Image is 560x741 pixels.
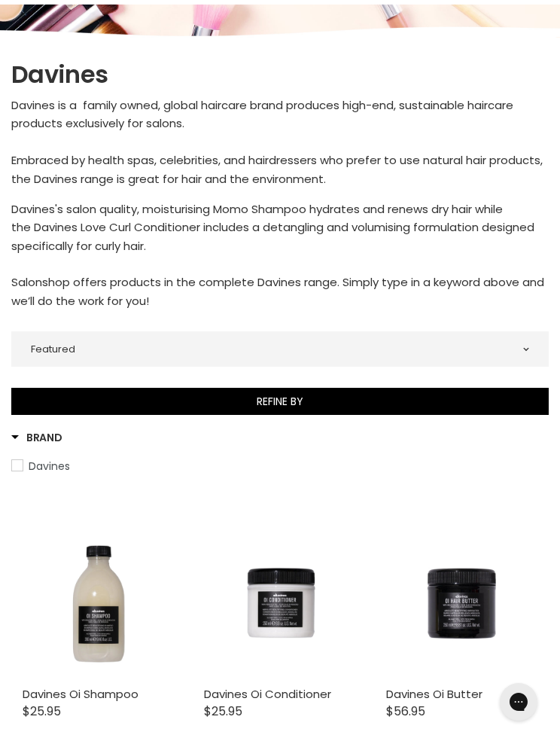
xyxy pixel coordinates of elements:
span: Davines [29,459,70,474]
span: $25.95 [204,703,242,720]
span: $56.95 [386,703,425,720]
span: $25.95 [23,703,61,720]
img: Davines Oi Shampoo [23,527,174,678]
img: Davines Oi Butter [386,527,537,678]
a: Davines Oi Conditioner [204,686,331,702]
img: Davines Oi Conditioner [204,527,355,678]
iframe: Gorgias live chat messenger [492,678,545,726]
button: Refine By [11,388,549,415]
h3: Brand [11,430,62,445]
a: Davines Oi Butter [386,686,482,702]
a: Davines [11,458,549,474]
p: Davines is a family owned, global haircare brand produces high-end, sustainable haircare products... [11,96,549,188]
h1: Davines [11,59,549,90]
a: Davines Oi Shampoo [23,686,138,702]
p: Davines's salon quality, moisturising Momo Shampoo hydrates and renews dry hair while the Davines... [11,200,549,310]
